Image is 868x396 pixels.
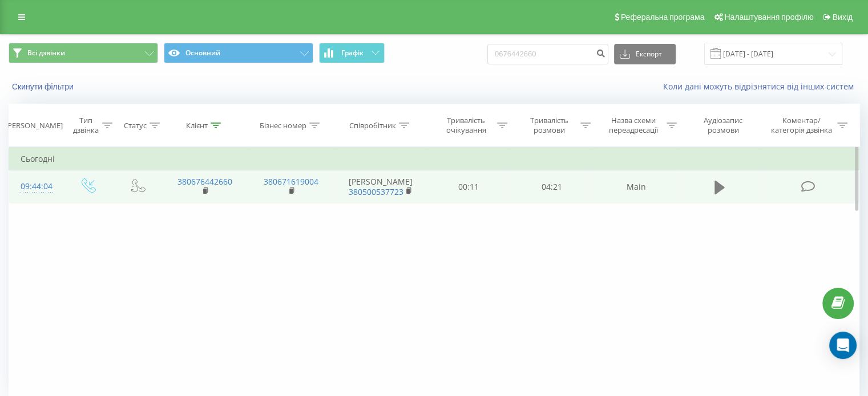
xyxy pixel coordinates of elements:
[27,48,65,58] span: Всі дзвінки
[438,116,495,135] div: Тривалість очікування
[614,44,676,64] button: Експорт
[833,13,853,22] span: Вихід
[334,170,427,203] td: [PERSON_NAME]
[341,49,364,57] span: Графік
[593,170,679,203] td: Main
[427,170,510,203] td: 00:11
[21,175,51,198] div: 09:44:04
[768,116,834,135] div: Коментар/категорія дзвінка
[829,332,857,359] div: Open Intercom Messenger
[319,43,385,63] button: Графік
[186,121,208,130] div: Клієнт
[260,121,306,130] div: Бізнес номер
[520,116,578,135] div: Тривалість розмови
[9,43,158,63] button: Всі дзвінки
[663,81,859,92] a: Коли дані можуть відрізнятися вiд інших систем
[349,186,403,197] a: 380500537723
[510,170,593,203] td: 04:21
[349,121,396,130] div: Співробітник
[487,44,608,64] input: Пошук за номером
[177,176,232,187] a: 380676442660
[724,13,813,22] span: Налаштування профілю
[5,121,63,130] div: [PERSON_NAME]
[9,81,79,92] button: Скинути фільтри
[621,13,705,22] span: Реферальна програма
[690,116,757,135] div: Аудіозапис розмови
[72,116,99,135] div: Тип дзвінка
[9,148,859,170] td: Сьогодні
[264,176,318,187] a: 380671619004
[604,116,664,135] div: Назва схеми переадресації
[164,43,313,63] button: Основний
[124,121,147,130] div: Статус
